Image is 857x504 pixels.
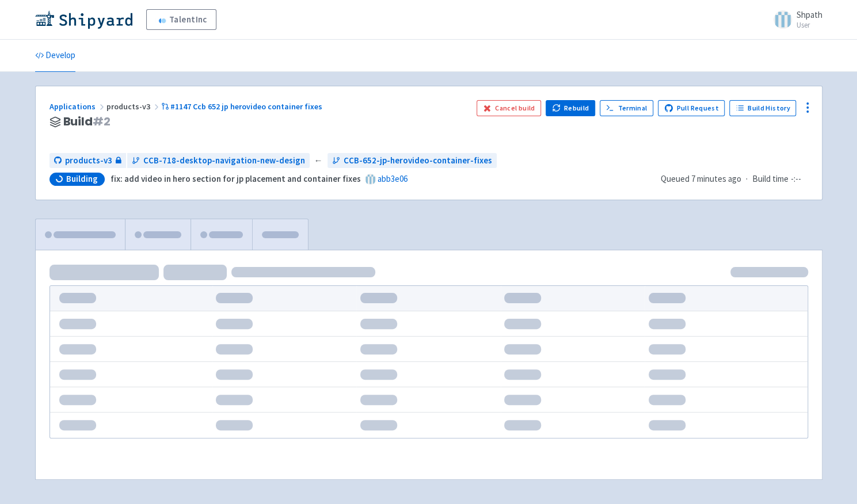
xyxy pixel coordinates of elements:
[143,154,305,167] span: CCB-718-desktop-navigation-new-design
[546,100,595,116] button: Rebuild
[600,100,653,116] a: Terminal
[767,10,822,29] a: Shpath User
[729,100,796,116] a: Build History
[35,40,75,72] a: Develop
[477,100,542,116] button: Cancel build
[161,101,325,112] a: #1147 Ccb 652 jp herovideo container fixes
[35,10,132,29] img: Shipyard logo
[146,9,216,30] a: TalentInc
[314,154,323,167] span: ←
[49,101,106,112] a: Applications
[661,173,741,184] span: Queued
[49,153,126,169] a: products-v3
[378,173,407,184] a: abb3e06
[752,173,789,186] span: Build time
[661,173,808,186] div: ·
[791,173,801,186] span: -:--
[691,173,741,184] time: 7 minutes ago
[127,153,310,169] a: CCB-718-desktop-navigation-new-design
[66,173,98,185] span: Building
[106,101,161,112] span: products-v3
[111,173,361,184] strong: fix: add video in hero section for jp placement and container fixes
[797,9,822,20] span: Shpath
[327,153,497,169] a: CCB-652-jp-herovideo-container-fixes
[63,115,111,128] span: Build
[344,154,492,167] span: CCB-652-jp-herovideo-container-fixes
[797,21,822,29] small: User
[658,100,725,116] a: Pull Request
[93,113,111,129] span: # 2
[65,154,112,167] span: products-v3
